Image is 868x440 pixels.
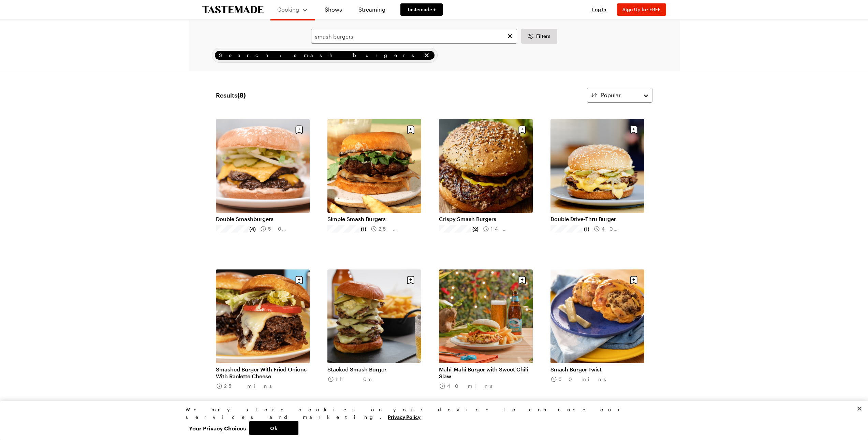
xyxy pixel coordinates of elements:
[216,366,310,380] a: Smashed Burger With Fried Onions With Raclette Cheese
[407,6,436,13] span: Tastemade +
[202,6,264,14] a: To Tastemade Home Page
[423,52,430,59] button: remove Search: smash burgers
[186,406,677,421] div: We may store cookies on your device to enhance our services and marketing.
[516,274,529,287] button: Save recipe
[627,274,640,287] button: Save recipe
[237,91,246,99] span: ( 8 )
[219,52,422,59] span: Search: smash burgers
[400,3,443,16] a: Tastemade +
[550,216,644,222] a: Double Drive-Thru Burger
[506,32,514,40] button: Clear search
[622,6,661,12] span: Sign Up for FREE
[404,274,417,287] button: Save recipe
[186,406,677,435] div: Privacy
[293,123,306,136] button: Save recipe
[249,421,298,435] button: Ok
[327,216,421,222] a: Simple Smash Burgers
[617,3,666,16] button: Sign Up for FREE
[439,366,533,380] a: Mahi-Mahi Burger with Sweet Chili Slaw
[516,123,529,136] button: Save recipe
[536,33,550,40] span: Filters
[627,123,640,136] button: Save recipe
[521,29,557,44] button: Desktop filters
[388,413,421,420] a: More information about your privacy, opens in a new tab
[592,6,606,12] span: Log In
[277,3,308,16] button: Cooking
[439,216,533,222] a: Crispy Smash Burgers
[550,366,644,373] a: Smash Burger Twist
[852,401,867,416] button: Close
[327,366,421,373] a: Stacked Smash Burger
[586,6,613,13] button: Log In
[216,90,246,100] span: Results
[587,88,652,103] button: Popular
[186,421,249,435] button: Your Privacy Choices
[293,274,306,287] button: Save recipe
[216,216,310,222] a: Double Smashburgers
[601,91,621,99] span: Popular
[404,123,417,136] button: Save recipe
[277,6,299,13] span: Cooking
